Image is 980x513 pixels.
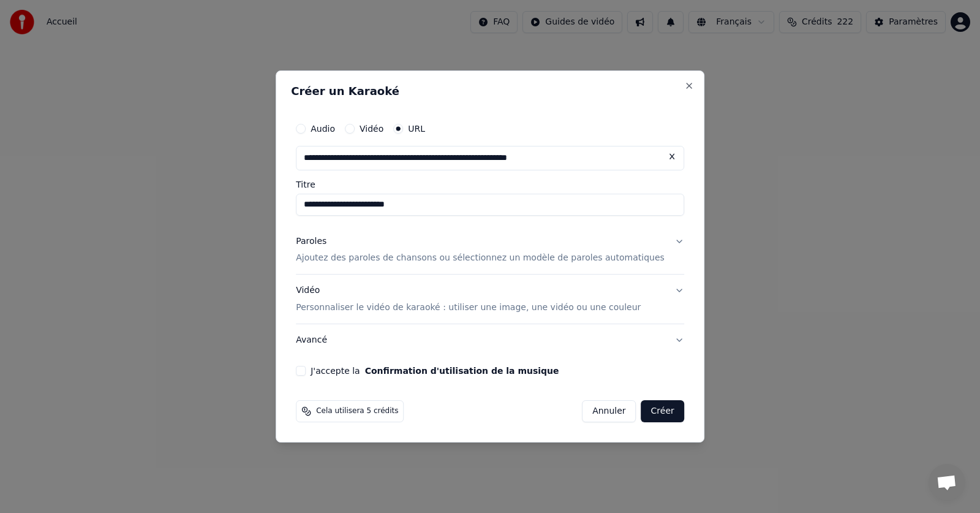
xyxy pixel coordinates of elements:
button: Avancé [296,324,684,356]
label: Titre [296,180,684,189]
button: VidéoPersonnaliser le vidéo de karaoké : utiliser une image, une vidéo ou une couleur [296,275,684,324]
p: Personnaliser le vidéo de karaoké : utiliser une image, une vidéo ou une couleur [296,302,641,314]
div: Paroles [296,235,326,248]
label: J'accepte la [311,367,559,375]
p: Ajoutez des paroles de chansons ou sélectionnez un modèle de paroles automatiques [296,253,665,265]
h2: Créer un Karaoké [291,86,689,97]
span: Cela utilisera 5 crédits [316,406,398,416]
button: Créer [641,400,684,422]
div: Vidéo [296,285,641,314]
button: Annuler [582,400,636,422]
button: ParolesAjoutez des paroles de chansons ou sélectionnez un modèle de paroles automatiques [296,226,684,275]
label: Vidéo [360,124,383,133]
label: URL [408,124,425,133]
button: J'accepte la [365,367,559,375]
label: Audio [311,124,335,133]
